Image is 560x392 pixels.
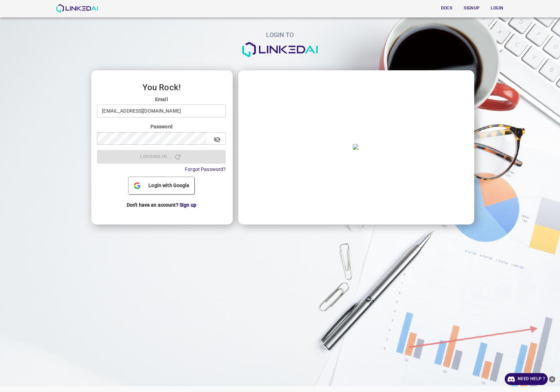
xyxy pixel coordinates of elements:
p: Don't have an account? [97,196,226,214]
img: LinkedAI [56,4,98,13]
a: Forgot Password? [185,166,226,172]
a: Sign up [180,202,196,208]
label: Password [97,123,226,130]
h3: You Rock! [97,83,226,92]
img: logo.png [241,42,318,57]
a: Signup [459,1,484,15]
a: Docs [434,1,459,15]
button: Docs [435,2,458,14]
a: Login [484,1,510,15]
a: Need Help ? [505,373,548,385]
img: login_image.gif [353,144,358,150]
button: close-help [548,373,556,385]
label: Email [97,96,226,103]
span: Login with Google [146,182,192,189]
button: Login [486,2,508,14]
button: Signup [461,2,483,14]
